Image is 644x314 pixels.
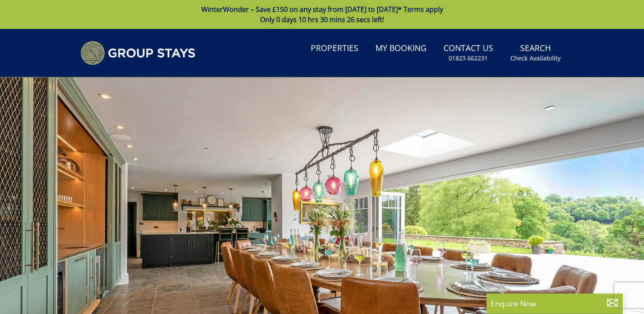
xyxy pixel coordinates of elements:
a: Contact Us01823 662231 [440,39,497,67]
a: My Booking [372,39,430,58]
small: 01823 662231 [449,54,488,63]
a: Properties [307,39,362,58]
small: Check Availability [510,54,561,63]
img: Group Stays [80,41,195,65]
p: Enquire Now [491,298,618,309]
span: Only 0 days 10 hrs 30 mins 26 secs left! [260,15,384,24]
a: SearchCheck Availability [507,39,564,67]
